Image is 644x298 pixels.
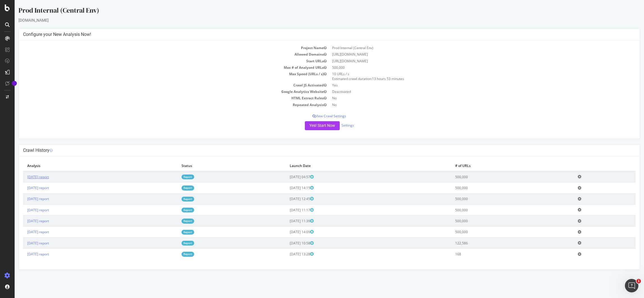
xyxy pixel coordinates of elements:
td: 500,000 [436,182,559,193]
span: [DATE] 10:58 [275,241,299,246]
a: [DATE] report [13,208,34,212]
span: [DATE] 14:15 [275,185,299,190]
td: 500,000 [436,171,559,182]
a: [DATE] report [13,185,34,190]
td: Prod Internal (Central Env) [315,45,621,51]
div: Prod Internal (Central Env) [4,6,625,17]
a: Settings [327,123,339,128]
th: # of URLs [436,161,559,171]
a: Report [167,197,180,201]
a: Report [167,175,180,179]
a: Report [167,230,180,235]
span: 1 [636,279,641,283]
a: Report [167,208,180,212]
td: 500,000 [436,216,559,226]
span: [DATE] 14:09 [275,230,299,234]
a: [DATE] report [13,230,34,234]
div: Tooltip anchor [12,81,17,86]
a: [DATE] report [13,219,34,223]
span: [DATE] 11:39 [275,219,299,223]
a: Report [167,219,180,223]
h4: Crawl History [8,148,621,153]
td: [URL][DOMAIN_NAME] [315,51,621,58]
a: Report [167,241,180,246]
td: Max Speed (URLs / s) [8,71,315,82]
td: Google Analytics Website [8,88,315,95]
a: [DATE] report [13,175,34,179]
td: 10 URLs / s Estimated crawl duration: [315,71,621,82]
iframe: Intercom live chat [625,279,638,292]
th: Status [163,161,271,171]
div: [DOMAIN_NAME] [4,17,625,23]
td: Repeated Analysis [8,102,315,108]
td: Deactivated [315,88,621,95]
span: 13 hours 53 minutes [357,76,389,81]
td: No [315,95,621,101]
span: [DATE] 11:17 [275,208,299,212]
td: HTML Extract Rules [8,95,315,101]
a: Report [167,252,180,256]
span: [DATE] 12:45 [275,196,299,201]
button: Yes! Start Now [290,121,325,130]
span: [DATE] 04:57 [275,175,299,179]
td: Allowed Domains [8,51,315,58]
td: 500,000 [436,205,559,216]
span: [DATE] 13:28 [275,252,299,256]
a: [DATE] report [13,252,34,256]
h4: Configure your New Analysis Now! [8,32,621,37]
a: [DATE] report [13,241,34,246]
td: Project Name [8,45,315,51]
p: View Crawl Settings [8,114,621,118]
a: [DATE] report [13,196,34,201]
th: Launch Date [271,161,437,171]
td: 122,586 [436,238,559,249]
td: 500,000 [315,64,621,71]
th: Analysis [8,161,163,171]
a: Report [167,185,180,190]
td: Start URLs [8,58,315,64]
td: 500,000 [436,226,559,237]
td: 500,000 [436,193,559,204]
td: 168 [436,249,559,260]
td: Yes [315,82,621,88]
td: [URL][DOMAIN_NAME] [315,58,621,64]
td: Crawl JS Activated [8,82,315,88]
td: Max # of Analysed URLs [8,64,315,71]
td: No [315,102,621,108]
